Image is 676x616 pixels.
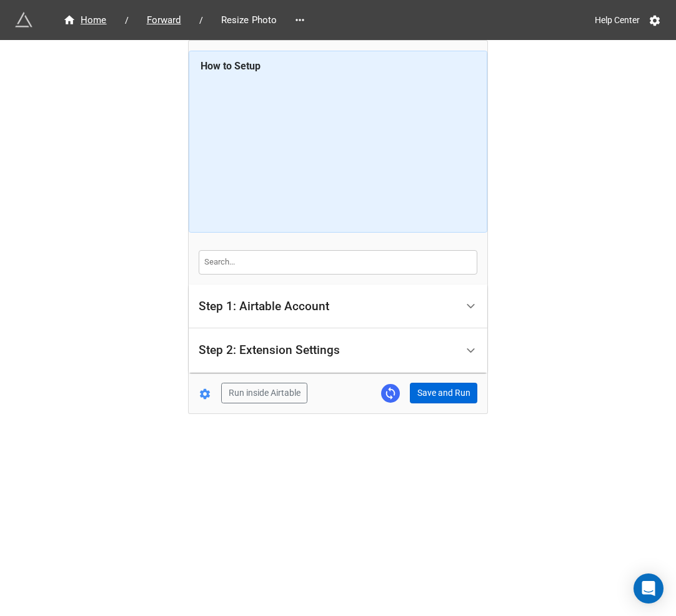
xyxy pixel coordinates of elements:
a: Help Center [586,9,649,31]
div: Home [63,13,107,28]
span: Resize Photo [214,13,285,28]
nav: breadcrumb [50,13,290,28]
a: Home [50,13,120,28]
div: Step 2: Extension Settings [189,328,487,373]
li: / [125,14,129,27]
iframe: How to Resize Images on Airtable in Bulk! [201,78,476,222]
a: Forward [134,13,194,28]
img: miniextensions-icon.73ae0678.png [15,11,32,29]
input: Search... [199,250,477,274]
button: Save and Run [410,383,477,404]
div: Step 2: Extension Settings [199,344,340,356]
div: Step 1: Airtable Account [189,285,487,329]
li: / [199,14,203,27]
div: Step 1: Airtable Account [199,300,329,313]
button: Run inside Airtable [221,383,307,404]
b: How to Setup [201,60,261,72]
div: Open Intercom Messenger [634,573,664,603]
span: Forward [139,13,189,28]
a: Sync Base Structure [381,384,400,403]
